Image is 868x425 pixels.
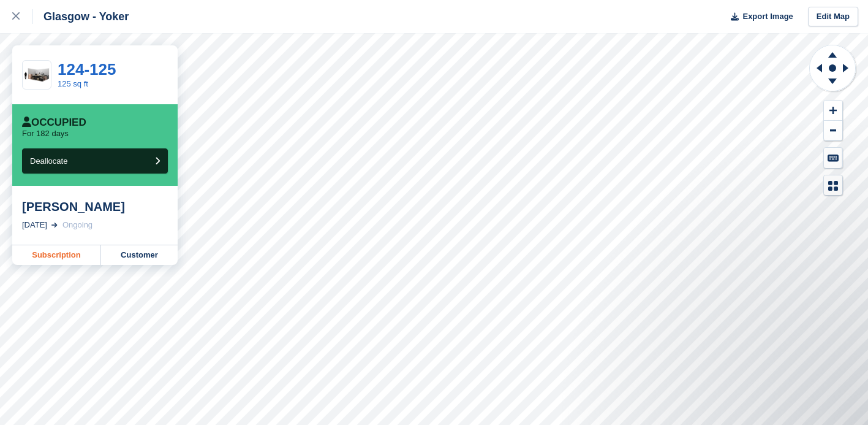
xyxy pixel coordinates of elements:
[51,223,58,228] img: arrow-right-light-icn-cde0832a797a2874e46488d9cf13f60e5c3a73dbe684e267c42b8395dfbc2abf.svg
[22,199,168,214] div: [PERSON_NAME]
[58,60,116,78] a: 124-125
[824,175,842,196] button: Map Legend
[824,101,842,121] button: Zoom In
[723,7,793,27] button: Export Image
[12,245,101,265] a: Subscription
[808,7,858,27] a: Edit Map
[32,9,129,24] div: Glasgow - Yoker
[30,156,67,166] span: Deallocate
[22,117,86,129] div: Occupied
[23,64,51,86] img: 125-sqft-unit.jpg
[101,245,178,265] a: Customer
[22,148,168,174] button: Deallocate
[742,10,793,23] span: Export Image
[824,148,842,168] button: Keyboard Shortcuts
[58,79,88,88] a: 125 sq ft
[824,121,842,141] button: Zoom Out
[22,129,69,139] p: For 182 days
[62,219,92,231] div: Ongoing
[22,219,47,231] div: [DATE]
